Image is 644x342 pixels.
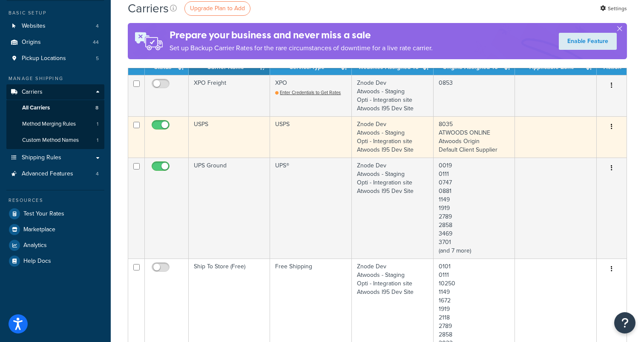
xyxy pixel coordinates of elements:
a: Upgrade Plan to Add [184,1,250,16]
a: Test Your Rates [6,206,104,221]
span: Help Docs [23,258,51,265]
li: Custom Method Names [6,132,104,148]
a: Settings [600,3,627,14]
span: 8 [95,104,98,112]
span: Shipping Rules [22,154,61,161]
li: Origins [6,34,104,50]
span: Analytics [23,242,47,249]
a: Analytics [6,238,104,253]
div: Manage Shipping [6,75,104,82]
span: Marketplace [23,226,55,233]
button: Open Resource Center [614,312,635,333]
li: Carriers [6,84,104,149]
a: Help Docs [6,253,104,269]
li: Method Merging Rules [6,116,104,132]
span: 1 [97,137,98,144]
a: Method Merging Rules 1 [6,116,104,132]
div: Resources [6,197,104,204]
span: Method Merging Rules [22,121,76,128]
img: ad-rules-rateshop-fe6ec290ccb7230408bd80ed9643f0289d75e0ffd9eb532fc0e269fcd187b520.png [128,23,170,59]
h4: Prepare your business and never miss a sale [170,28,433,42]
span: 44 [93,39,99,46]
span: All Carriers [22,104,50,112]
span: Enter Credentials to Get Rates [280,89,341,96]
span: 4 [96,23,99,30]
a: Custom Method Names 1 [6,132,104,148]
a: Origins 44 [6,34,104,50]
a: Advanced Features 4 [6,166,104,182]
span: Websites [22,23,46,30]
td: 0853 [434,75,515,116]
td: XPO Freight [189,75,270,116]
td: UPS® [270,158,351,259]
a: Marketplace [6,222,104,237]
td: XPO [270,75,351,116]
span: Origins [22,39,41,46]
td: Znode Dev Atwoods - Staging Opti - Integration site Atwoods I95 Dev Site [352,75,434,116]
span: Custom Method Names [22,137,79,144]
span: Upgrade Plan to Add [190,4,245,13]
td: Znode Dev Atwoods - Staging Opti - Integration site Atwoods I95 Dev Site [352,158,434,259]
td: UPS Ground [189,158,270,259]
li: All Carriers [6,100,104,116]
a: All Carriers 8 [6,100,104,116]
td: Znode Dev Atwoods - Staging Opti - Integration site Atwoods I95 Dev Site [352,116,434,158]
a: Shipping Rules [6,150,104,166]
a: Pickup Locations 5 [6,51,104,66]
a: Carriers [6,84,104,100]
span: 1 [97,121,98,128]
a: Websites 4 [6,18,104,34]
li: Websites [6,18,104,34]
td: 8035 ATWOODS ONLINE Atwoods Origin Default Client Supplier [434,116,515,158]
a: Enable Feature [559,33,617,50]
span: 4 [96,170,99,178]
td: 0019 0111 0747 0881 1149 1919 2789 2858 3469 3701 (and 7 more) [434,158,515,259]
a: Enter Credentials to Get Rates [275,89,341,96]
li: Pickup Locations [6,51,104,66]
span: Pickup Locations [22,55,66,62]
span: Carriers [22,89,43,96]
span: 5 [96,55,99,62]
td: USPS [189,116,270,158]
li: Advanced Features [6,166,104,182]
div: Basic Setup [6,9,104,17]
span: Test Your Rates [23,210,64,218]
span: Advanced Features [22,170,73,178]
p: Set up Backup Carrier Rates for the rare circumstances of downtime for a live rate carrier. [170,42,433,54]
td: USPS [270,116,351,158]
